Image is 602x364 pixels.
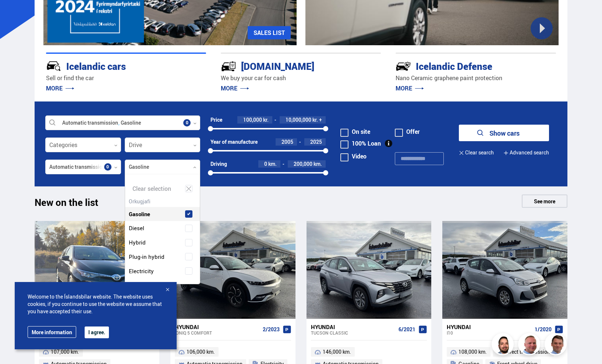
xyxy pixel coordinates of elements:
[243,116,262,123] font: 100,000
[447,323,471,331] font: Hyundai
[88,329,105,336] font: I agree.
[132,185,171,193] font: Clear selection
[294,160,312,167] font: 200,000
[28,326,76,338] a: More information
[85,326,109,338] button: I agree.
[210,160,227,167] font: Driving
[175,330,212,336] font: IONIQ 5 COMFORT
[458,348,487,355] font: 108,000 km.
[51,348,79,355] font: 107,000 km.
[416,60,492,73] font: Icelandic Defense
[323,348,351,355] font: 146,000 km.
[312,116,318,123] font: kr.
[352,152,366,160] font: Video
[503,144,549,161] button: Advanced search
[46,84,74,92] a: MORE
[522,195,567,208] a: See more
[311,330,348,336] font: Tucson CLASSIC
[254,29,285,37] font: SALES LIST
[268,160,277,167] font: km.
[221,84,249,92] a: MORE
[459,144,494,161] button: Clear search
[248,26,291,39] a: SALES LIST
[28,293,162,315] font: Welcome to the Íslandsbílar website. The website uses cookies, if you continue to use the website...
[406,128,420,136] font: Offer
[46,74,94,82] font: Sell ​​or find the car
[263,116,269,123] font: kr.
[129,267,154,275] font: Electricity
[286,116,311,123] font: 10,000,000
[263,326,280,333] font: 2/2023
[535,326,552,333] font: 1/2020
[129,210,150,218] font: Gasoline
[129,253,164,260] font: Plug-in hybrid
[281,138,293,145] font: 2005
[534,198,555,205] font: See more
[310,138,322,145] font: 2025
[546,334,568,356] img: FbJEzSuNWCJXmdc-.webp
[210,116,222,123] font: Price
[396,84,424,92] a: MORE
[32,329,72,336] font: More information
[175,323,199,331] font: Hyundai
[396,84,412,92] font: MORE
[187,348,215,355] font: 106,000 km.
[396,58,411,74] img: -Svtn6bYgwAsiwNX.svg
[129,224,144,232] font: Diesel
[352,139,381,147] font: 100% Loan
[447,330,453,336] font: i10
[352,128,370,136] font: On site
[221,74,286,82] font: We buy your car for cash
[241,60,314,73] font: [DOMAIN_NAME]
[311,323,335,331] font: Hyundai
[489,129,520,138] font: Show cars
[314,160,322,167] font: km.
[221,58,236,74] img: tr5P-W3DuiFaO7aO.svg
[493,334,515,356] img: nhp88E3Fdnt1Opn2.png
[221,84,237,92] font: MORE
[459,125,549,141] button: Show cars
[35,196,98,209] font: New on the list
[129,239,146,246] font: Hybrid
[210,138,258,145] font: Year of manufacture
[396,74,502,82] font: Nano Ceramic graphene paint protection
[399,326,415,333] font: 6/2021
[510,149,549,156] font: Advanced search
[319,116,322,123] font: +
[519,334,541,356] img: siFngHWaQ9KaOqBr.png
[46,58,61,74] img: JRvxyua_JYH6wB4c.svg
[66,60,126,73] font: Icelandic cars
[6,3,28,25] button: Open LiveChat chat interface
[46,84,63,92] font: MORE
[264,160,267,167] font: 0
[465,149,494,156] font: Clear search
